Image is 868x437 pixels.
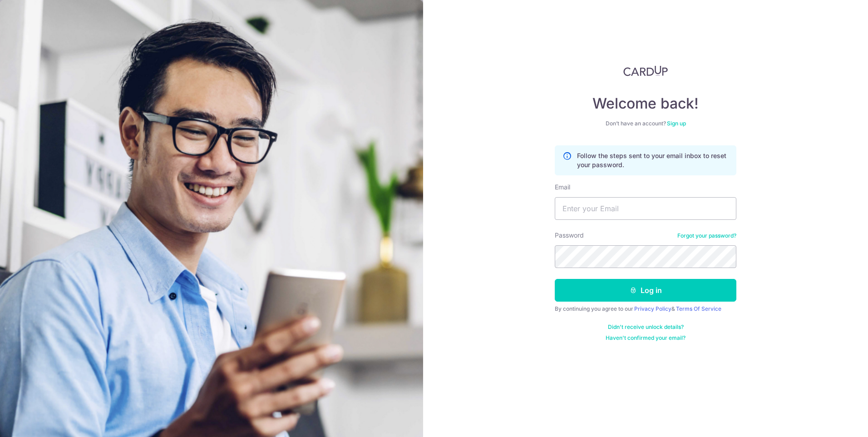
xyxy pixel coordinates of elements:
div: Don’t have an account? [555,120,736,127]
h4: Welcome back! [555,94,736,113]
input: Enter your Email [555,197,736,220]
label: Password [555,231,584,240]
a: Didn't receive unlock details? [608,323,684,331]
a: Forgot your password? [677,232,736,239]
p: Follow the steps sent to your email inbox to reset your password. [577,151,729,169]
label: Email [555,183,570,192]
button: Log in [555,279,736,302]
a: Terms Of Service [676,305,721,312]
a: Privacy Policy [634,305,671,312]
a: Sign up [667,120,686,127]
div: By continuing you agree to our & [555,305,736,313]
a: Haven't confirmed your email? [606,334,686,342]
img: CardUp Logo [623,65,668,76]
